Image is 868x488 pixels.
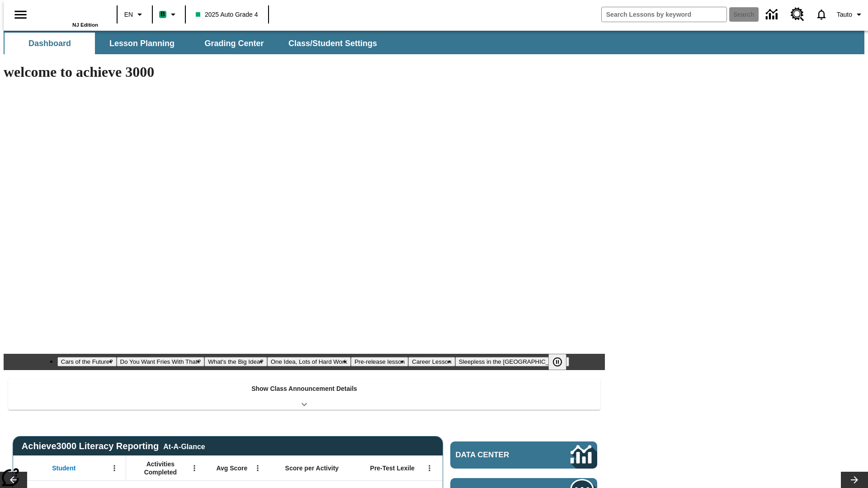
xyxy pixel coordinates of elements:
[39,4,98,22] a: Home
[4,31,864,54] div: SubNavbar
[450,441,597,469] a: Data Center
[109,38,175,49] span: Lesson Planning
[456,450,540,460] span: Data Center
[160,9,165,20] span: B
[108,461,121,475] button: Open Menu
[5,33,95,54] button: Dashboard
[548,354,576,370] div: Pause
[57,357,117,366] button: Slide 1 Cars of the Future?
[196,10,258,19] span: 2025 Auto Grade 4
[267,357,351,366] button: Slide 4 One Idea, Lots of Hard Work
[216,464,247,472] span: Avg Score
[785,2,810,27] a: Resource Center, Will open in new tab
[408,357,455,366] button: Slide 6 Career Lesson
[760,2,785,27] a: Data Center
[22,441,205,451] span: Achieve3000 Literacy Reporting
[204,357,267,366] button: Slide 3 What's the Big Idea?
[52,464,75,472] span: Student
[251,384,357,394] p: Show Class Announcement Details
[7,1,34,28] button: Open side menu
[131,460,190,476] span: Activities Completed
[602,7,726,22] input: search field
[4,33,385,54] div: SubNavbar
[281,33,384,54] button: Class/Student Settings
[4,64,605,80] h1: welcome to achieve 3000
[120,6,149,23] button: Language: EN, Select a language
[285,464,339,472] span: Score per Activity
[455,357,570,366] button: Slide 7 Sleepless in the Animal Kingdom
[548,354,566,370] button: Pause
[833,6,868,23] button: Profile/Settings
[351,357,408,366] button: Slide 5 Pre-release lesson
[124,10,133,19] span: EN
[251,461,264,475] button: Open Menu
[837,10,852,19] span: Tauto
[288,38,377,49] span: Class/Student Settings
[39,3,98,28] div: Home
[841,472,868,488] button: Lesson carousel, Next
[156,6,182,23] button: Boost Class color is mint green. Change class color
[28,38,71,49] span: Dashboard
[8,379,600,410] div: Show Class Announcement Details
[810,3,833,26] a: Notifications
[97,33,187,54] button: Lesson Planning
[117,357,205,366] button: Slide 2 Do You Want Fries With That?
[72,22,98,28] span: NJ Edition
[370,464,415,472] span: Pre-Test Lexile
[204,38,264,49] span: Grading Center
[188,461,201,475] button: Open Menu
[189,33,279,54] button: Grading Center
[163,441,205,451] div: At-A-Glance
[423,461,436,475] button: Open Menu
